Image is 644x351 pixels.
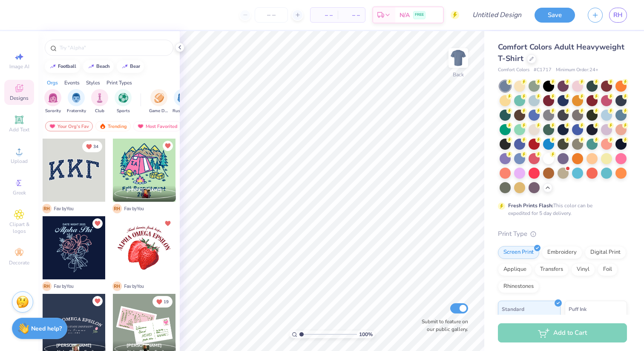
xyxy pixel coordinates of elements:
span: 100 % [359,331,373,338]
div: Print Types [106,79,132,87]
div: Transfers [535,263,569,276]
span: [PERSON_NAME] [126,342,162,348]
div: Orgs [47,79,58,87]
div: filter for Fraternity [67,89,86,114]
div: Digital Print [585,246,626,259]
span: Fraternity [67,108,86,114]
span: Greek [13,189,26,196]
div: filter for Sports [115,89,132,114]
span: R H [42,204,52,213]
div: Trending [95,121,131,131]
span: – – [316,11,333,20]
div: beach [96,64,110,69]
span: Clipart & logos [4,221,34,235]
span: N/A [400,11,410,20]
span: Sports [117,108,130,114]
span: [PERSON_NAME] [126,187,162,193]
span: 19 [164,300,169,304]
div: filter for Sorority [44,89,61,114]
div: filter for Game Day [149,89,169,114]
span: Game Day [149,108,169,114]
div: Most Favorited [133,121,181,131]
span: Puff Ink [569,305,586,313]
span: 34 [93,145,98,149]
button: Save [535,8,575,23]
span: [PERSON_NAME] [56,342,92,348]
div: Back [453,71,464,78]
div: Screen Print [498,246,539,259]
img: Sorority Image [48,93,58,103]
button: Unlike [152,296,172,307]
span: Rush & Bid [172,108,192,114]
span: R H [112,281,122,291]
span: Sorority [45,108,61,114]
div: Print Type [498,229,627,239]
img: trending.gif [99,123,106,129]
img: trend_line.gif [49,64,56,69]
span: Standard [502,305,524,313]
button: Unlike [82,141,102,152]
div: Applique [498,263,532,276]
button: Unlike [163,218,173,229]
img: Fraternity Image [72,93,81,103]
span: Fav by You [124,283,144,290]
button: bear [117,60,144,73]
div: Rhinestones [498,280,539,293]
div: Vinyl [571,263,595,276]
strong: Need help? [31,325,62,333]
div: This color can be expedited for 5 day delivery. [508,202,613,217]
span: RH [613,10,623,20]
button: filter button [44,89,61,114]
img: trend_line.gif [88,64,95,69]
div: football [58,64,76,69]
button: filter button [115,89,132,114]
span: Comfort Colors Adult Heavyweight T-Shirt [498,42,624,64]
div: filter for Rush & Bid [172,89,192,114]
span: Fav by You [124,206,144,212]
button: filter button [172,89,192,114]
span: , [126,194,162,200]
div: Styles [86,79,100,87]
span: Decorate [9,259,29,266]
div: bear [130,64,140,69]
div: filter for Club [91,89,108,114]
span: Designs [10,95,29,102]
div: Embroidery [542,246,582,259]
button: filter button [149,89,169,114]
img: most_fav.gif [49,123,56,129]
img: most_fav.gif [137,123,144,129]
strong: Fresh Prints Flash: [508,202,553,209]
div: Foil [598,263,618,276]
button: filter button [67,89,86,114]
span: Fav by You [54,283,74,290]
button: beach [83,60,114,73]
img: Rush & Bid Image [178,93,187,103]
input: – – [255,7,288,23]
button: Unlike [163,141,173,151]
button: Unlike [92,218,103,229]
img: Club Image [95,93,104,103]
span: Club [95,108,104,114]
img: Game Day Image [154,93,164,103]
div: Events [64,79,80,87]
img: trend_line.gif [121,64,128,69]
span: Image AI [9,63,29,70]
span: # C1717 [534,67,552,74]
input: Untitled Design [466,6,528,23]
img: Sports Image [118,93,128,103]
label: Submit to feature on our public gallery. [417,318,468,333]
span: Minimum Order: 24 + [556,67,598,74]
a: RH [609,8,627,23]
span: R H [42,281,52,291]
span: Fav by You [54,206,74,212]
button: football [45,60,80,73]
span: – – [343,11,360,20]
span: FREE [415,12,424,18]
input: Try "Alpha" [59,44,168,52]
span: Comfort Colors [498,67,529,74]
button: Unlike [92,296,103,306]
div: Your Org's Fav [45,121,93,131]
span: R H [112,204,122,213]
img: Back [450,49,467,67]
span: Add Text [9,126,29,133]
